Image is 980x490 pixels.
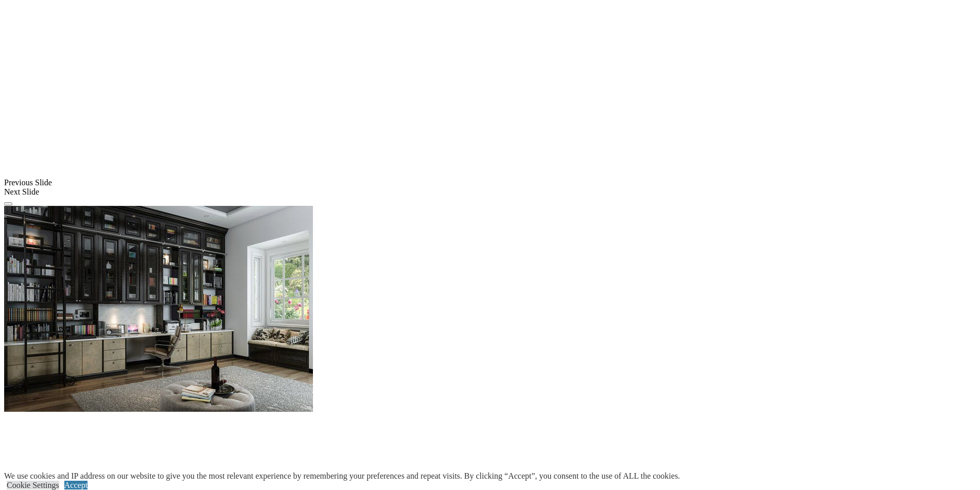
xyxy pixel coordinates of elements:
[4,206,313,412] img: Banner for mobile view
[4,202,12,205] button: Click here to pause slide show
[4,471,680,481] div: We use cookies and IP address on our website to give you the most relevant experience by remember...
[4,187,976,197] div: Next Slide
[64,481,87,489] a: Accept
[7,481,59,489] a: Cookie Settings
[4,178,976,187] div: Previous Slide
